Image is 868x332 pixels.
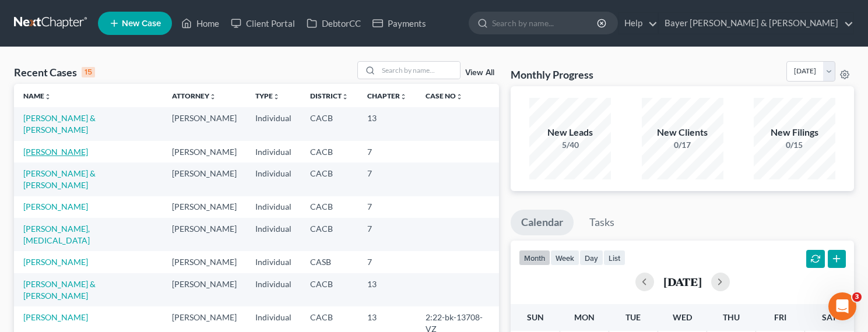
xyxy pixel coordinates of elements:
[492,12,599,34] input: Search by name...
[246,141,301,163] td: Individual
[358,273,416,306] td: 13
[246,273,301,306] td: Individual
[342,93,349,100] i: unfold_more
[82,67,95,77] div: 15
[163,218,246,251] td: [PERSON_NAME]
[301,141,358,163] td: CACB
[246,107,301,140] td: Individual
[209,93,216,100] i: unfold_more
[23,91,51,100] a: Nameunfold_more
[579,210,625,235] a: Tasks
[642,139,723,151] div: 0/17
[163,163,246,196] td: [PERSON_NAME]
[673,312,692,322] span: Wed
[310,91,349,100] a: Districtunfold_more
[663,276,702,288] h2: [DATE]
[426,91,463,100] a: Case Nounfold_more
[465,69,494,77] a: View All
[358,141,416,163] td: 7
[358,251,416,273] td: 7
[828,292,856,320] iframe: Intercom live chat
[358,107,416,140] td: 13
[255,91,280,100] a: Typeunfold_more
[358,218,416,251] td: 7
[642,126,723,139] div: New Clients
[163,251,246,273] td: [PERSON_NAME]
[14,65,95,79] div: Recent Cases
[378,62,460,79] input: Search by name...
[367,13,432,34] a: Payments
[301,218,358,251] td: CACB
[301,163,358,196] td: CACB
[574,312,595,322] span: Mon
[367,91,407,100] a: Chapterunfold_more
[23,202,88,211] a: [PERSON_NAME]
[163,273,246,306] td: [PERSON_NAME]
[23,257,88,267] a: [PERSON_NAME]
[659,13,853,34] a: Bayer [PERSON_NAME] & [PERSON_NAME]
[301,251,358,273] td: CASB
[23,113,96,135] a: [PERSON_NAME] & [PERSON_NAME]
[23,312,88,322] a: [PERSON_NAME]
[163,107,246,140] td: [PERSON_NAME]
[122,19,161,28] span: New Case
[301,107,358,140] td: CACB
[603,250,625,266] button: list
[529,139,611,151] div: 5/40
[273,93,280,100] i: unfold_more
[550,250,579,266] button: week
[511,210,574,235] a: Calendar
[23,168,96,190] a: [PERSON_NAME] & [PERSON_NAME]
[246,196,301,218] td: Individual
[400,93,407,100] i: unfold_more
[456,93,463,100] i: unfold_more
[301,13,367,34] a: DebtorCC
[23,147,88,157] a: [PERSON_NAME]
[511,68,593,82] h3: Monthly Progress
[301,196,358,218] td: CACB
[754,126,835,139] div: New Filings
[358,196,416,218] td: 7
[172,91,216,100] a: Attorneyunfold_more
[23,279,96,301] a: [PERSON_NAME] & [PERSON_NAME]
[579,250,603,266] button: day
[23,224,90,245] a: [PERSON_NAME], [MEDICAL_DATA]
[723,312,740,322] span: Thu
[246,163,301,196] td: Individual
[358,163,416,196] td: 7
[44,93,51,100] i: unfold_more
[822,312,837,322] span: Sat
[163,141,246,163] td: [PERSON_NAME]
[774,312,786,322] span: Fri
[625,312,641,322] span: Tue
[175,13,225,34] a: Home
[246,218,301,251] td: Individual
[163,196,246,218] td: [PERSON_NAME]
[301,273,358,306] td: CACB
[519,250,550,266] button: month
[246,251,301,273] td: Individual
[619,13,658,34] a: Help
[225,13,301,34] a: Client Portal
[529,126,611,139] div: New Leads
[527,312,544,322] span: Sun
[754,139,835,151] div: 0/15
[852,292,862,302] span: 3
